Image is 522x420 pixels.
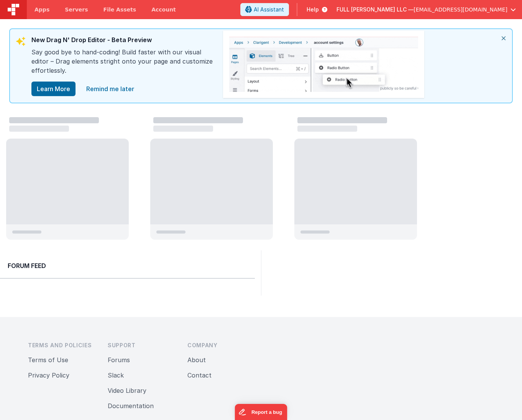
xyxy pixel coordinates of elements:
span: File Assets [103,6,136,13]
button: Documentation [108,401,154,410]
h3: Company [187,342,255,349]
i: close [495,29,512,47]
a: Slack [108,371,124,379]
span: AI Assistant [254,6,284,13]
a: close [82,81,139,96]
button: Slack [108,371,124,380]
iframe: Marker.io feedback button [235,404,287,420]
div: Say good bye to hand-coding! Build faster with our visual editor – Drag elements stright onto you... [31,47,215,81]
a: Terms of Use [28,356,68,364]
h2: Forum Feed [8,261,247,270]
button: AI Assistant [240,3,289,16]
button: Learn More [31,82,76,96]
button: About [187,355,206,364]
h3: Support [108,342,175,349]
span: Apps [34,6,49,13]
button: Contact [187,371,212,380]
span: FULL [PERSON_NAME] LLC — [337,6,414,13]
span: [EMAIL_ADDRESS][DOMAIN_NAME] [414,6,507,13]
span: Servers [65,6,88,13]
button: Video Library [108,386,146,395]
a: Privacy Policy [28,371,69,379]
h3: Terms and Policies [28,342,95,349]
div: New Drag N' Drop Editor - Beta Preview [31,35,215,47]
span: Help [307,6,319,13]
button: Forums [108,355,130,364]
a: About [187,356,206,364]
button: FULL [PERSON_NAME] LLC — [EMAIL_ADDRESS][DOMAIN_NAME] [337,6,516,13]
